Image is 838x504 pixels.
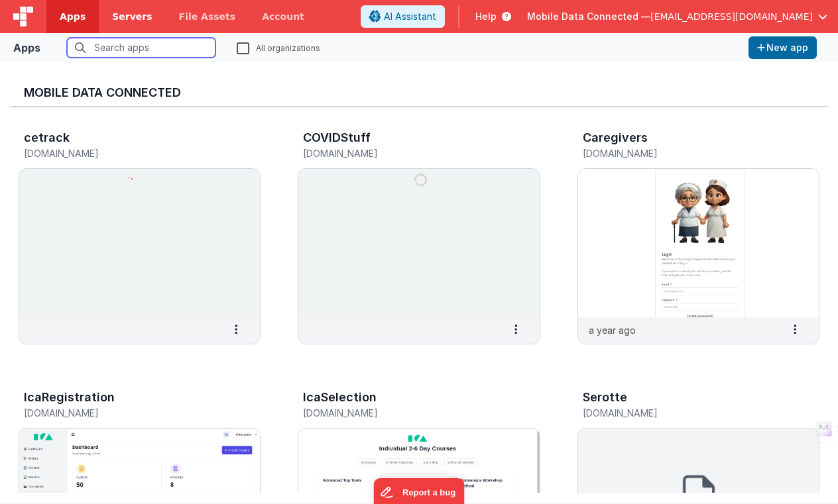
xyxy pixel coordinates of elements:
[24,86,814,99] h3: Mobile Data Connected
[112,10,152,23] span: Servers
[527,10,827,23] button: Mobile Data Connected — [EMAIL_ADDRESS][DOMAIN_NAME]
[237,41,320,54] label: All organizations
[583,391,627,404] h3: Serotte
[67,38,215,58] input: Search apps
[24,408,227,418] h5: [DOMAIN_NAME]
[527,10,650,23] span: Mobile Data Connected —
[24,391,115,404] h3: IcaRegistration
[60,10,86,23] span: Apps
[384,10,436,23] span: AI Assistant
[303,408,507,418] h5: [DOMAIN_NAME]
[303,131,371,144] h3: COVIDStuff
[475,10,497,23] span: Help
[589,323,636,337] p: a year ago
[179,10,236,23] span: File Assets
[583,148,786,158] h5: [DOMAIN_NAME]
[24,131,70,144] h3: cetrack
[650,10,813,23] span: [EMAIL_ADDRESS][DOMAIN_NAME]
[583,131,648,144] h3: Caregivers
[583,408,786,418] h5: [DOMAIN_NAME]
[748,36,817,59] button: New app
[303,391,377,404] h3: IcaSelection
[303,148,507,158] h5: [DOMAIN_NAME]
[24,148,227,158] h5: [DOMAIN_NAME]
[361,5,445,28] button: AI Assistant
[13,40,40,56] div: Apps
